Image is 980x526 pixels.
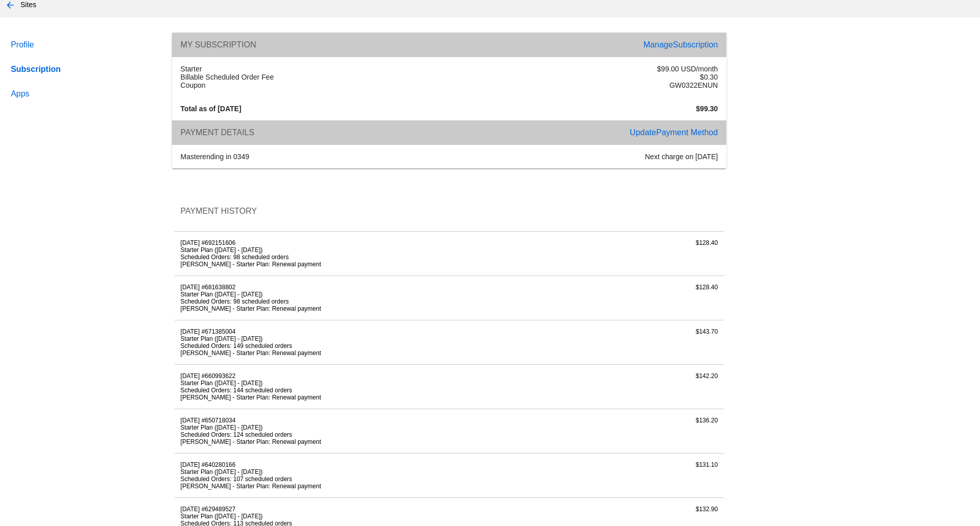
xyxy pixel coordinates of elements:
li: [PERSON_NAME] - Starter Plan: Renewal payment [181,261,535,268]
li: Starter Plan ([DATE] - [DATE]) [181,335,535,342]
div: [DATE] #660993622 [175,372,541,401]
div: GW0322ENUN [449,81,724,89]
li: Starter Plan ([DATE] - [DATE]) [181,513,535,520]
a: UpdatePayment Method [630,128,718,137]
span: master [181,153,203,161]
span: Subscription [673,40,718,49]
li: Scheduled Orders: 107 scheduled orders [181,475,535,483]
div: $128.40 [541,239,724,268]
div: $99.00 USD/month [449,65,724,73]
a: Apps [9,82,155,106]
strong: $99.30 [696,105,718,113]
li: [PERSON_NAME] - Starter Plan: Renewal payment [181,483,535,490]
li: Starter Plan ([DATE] - [DATE]) [181,246,535,254]
strong: Total as of [DATE] [181,105,241,113]
div: $142.20 [541,372,724,401]
li: Scheduled Orders: 124 scheduled orders [181,431,535,438]
div: $0.30 [449,73,724,81]
div: Next charge on [DATE] [449,153,724,161]
li: [PERSON_NAME] - Starter Plan: Renewal payment [181,394,535,401]
div: $131.10 [541,461,724,490]
div: [DATE] #640280166 [175,461,541,490]
span: Payment Details [181,128,255,137]
a: Profile [9,33,155,57]
div: Starter [175,65,449,73]
li: Scheduled Orders: 144 scheduled orders [181,387,535,394]
span: My Subscription [181,40,256,49]
li: Scheduled Orders: 98 scheduled orders [181,254,535,261]
li: Scheduled Orders: 149 scheduled orders [181,342,535,349]
a: ManageSubscription [644,40,718,49]
li: [PERSON_NAME] - Starter Plan: Renewal payment [181,305,535,312]
div: $128.40 [541,284,724,312]
div: $143.70 [541,328,724,357]
a: Subscription [9,57,155,82]
span: Payment Method [656,128,718,137]
div: Billable Scheduled Order Fee [175,73,449,81]
div: ending in 0349 [175,153,449,161]
li: [PERSON_NAME] - Starter Plan: Renewal payment [181,438,535,445]
li: Starter Plan ([DATE] - [DATE]) [181,424,535,431]
div: $136.20 [541,417,724,445]
li: Starter Plan ([DATE] - [DATE]) [181,291,535,298]
li: Scheduled Orders: 98 scheduled orders [181,298,535,305]
span: Payment History [181,207,257,215]
div: [DATE] #650718034 [175,417,541,445]
div: [DATE] #681638802 [175,284,541,312]
li: [PERSON_NAME] - Starter Plan: Renewal payment [181,349,535,357]
div: [DATE] #671385004 [175,328,541,357]
li: Starter Plan ([DATE] - [DATE]) [181,468,535,475]
div: Coupon [175,81,449,89]
div: [DATE] #692151606 [175,239,541,268]
li: Starter Plan ([DATE] - [DATE]) [181,380,535,387]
